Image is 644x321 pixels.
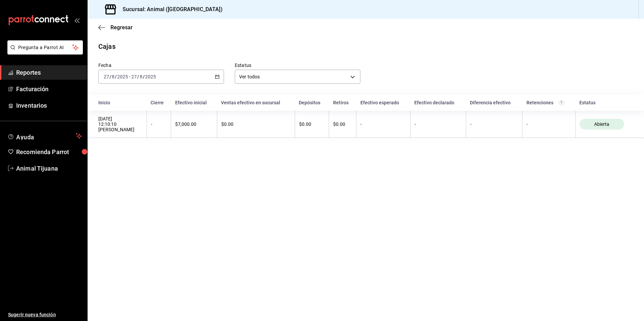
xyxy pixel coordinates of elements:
[414,100,462,105] div: Efectivo declarado
[117,74,128,79] input: ----
[98,24,133,31] button: Regresar
[235,63,360,68] label: Estatus
[129,74,130,79] span: -
[175,121,213,127] div: $7,000.00
[103,74,109,79] input: --
[5,49,83,56] a: Pregunta a Parrot AI
[74,17,79,23] button: open_drawer_menu
[109,74,111,79] span: /
[16,84,82,94] span: Facturación
[151,121,167,127] div: -
[526,100,571,105] div: Retenciones
[470,100,518,105] div: Diferencia efectivo
[143,74,145,79] span: /
[117,5,223,13] h3: Sucursal: Animal ([GEOGRAPHIC_DATA])
[333,121,352,127] div: $0.00
[559,100,564,105] svg: Total de retenciones de propinas registradas
[299,100,325,105] div: Depósitos
[115,74,117,79] span: /
[110,24,133,31] span: Regresar
[415,121,462,127] div: -
[16,132,73,140] span: Ayuda
[333,100,352,105] div: Retiros
[16,68,82,77] span: Reportes
[18,44,72,51] span: Pregunta a Parrot AI
[591,121,612,127] span: Abierta
[98,100,142,105] div: Inicio
[145,74,156,79] input: ----
[360,121,406,127] div: -
[139,74,143,79] input: --
[470,121,518,127] div: -
[137,74,139,79] span: /
[360,100,407,105] div: Efectivo esperado
[111,74,115,79] input: --
[131,74,137,79] input: --
[98,41,116,51] div: Cajas
[235,70,360,84] div: Ver todos
[16,147,82,156] span: Recomienda Parrot
[526,121,571,127] div: -
[175,100,213,105] div: Efectivo inicial
[16,101,82,110] span: Inventarios
[221,121,291,127] div: $0.00
[98,116,142,132] div: [DATE] 12:10:10 [PERSON_NAME]
[151,100,167,105] div: Cierre
[579,100,633,105] div: Estatus
[16,164,82,173] span: Animal Tijuana
[98,63,224,68] label: Fecha
[221,100,291,105] div: Ventas efectivo en sucursal
[7,40,83,55] button: Pregunta a Parrot AI
[8,311,82,318] span: Sugerir nueva función
[299,121,325,127] div: $0.00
